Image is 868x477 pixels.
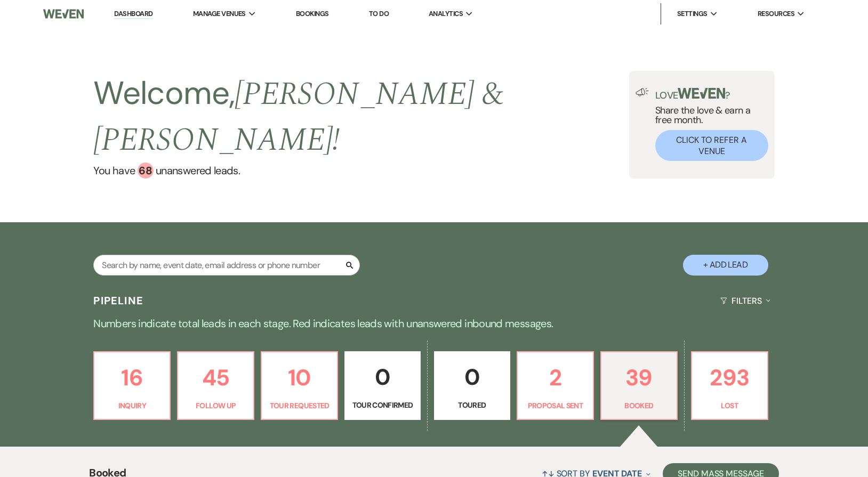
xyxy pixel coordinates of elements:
[691,351,768,421] a: 293Lost
[758,9,794,19] span: Resources
[649,88,768,161] div: Share the love & earn a free month.
[608,400,670,411] p: Booked
[296,9,329,18] a: Bookings
[268,400,331,411] p: Tour Requested
[655,130,768,161] button: Click to Refer a Venue
[184,400,247,411] p: Follow Up
[441,399,503,411] p: Toured
[177,351,254,421] a: 45Follow Up
[655,88,768,100] p: Love ?
[114,9,152,19] a: Dashboard
[517,351,594,421] a: 2Proposal Sent
[351,359,414,395] p: 0
[93,255,360,276] input: Search by name, event date, email address or phone number
[138,163,154,179] div: 68
[716,287,774,315] button: Filters
[369,9,389,18] a: To Do
[429,9,463,19] span: Analytics
[441,359,503,395] p: 0
[184,360,247,395] p: 45
[93,163,629,179] a: You have 68 unanswered leads.
[93,71,629,163] h2: Welcome,
[93,351,171,421] a: 16Inquiry
[344,351,421,421] a: 0Tour Confirmed
[43,3,84,25] img: Weven Logo
[678,88,725,99] img: weven-logo-green.svg
[101,360,163,395] p: 16
[261,351,338,421] a: 10Tour Requested
[524,400,586,411] p: Proposal Sent
[636,88,649,96] img: loud-speaker-illustration.svg
[101,400,163,411] p: Inquiry
[608,360,670,395] p: 39
[268,360,331,395] p: 10
[193,9,246,19] span: Manage Venues
[600,351,678,421] a: 39Booked
[677,9,708,19] span: Settings
[93,293,143,308] h3: Pipeline
[683,255,768,276] button: + Add Lead
[698,360,761,395] p: 293
[434,351,510,421] a: 0Toured
[524,360,586,395] p: 2
[93,70,504,165] span: [PERSON_NAME] & [PERSON_NAME] !
[50,315,818,332] p: Numbers indicate total leads in each stage. Red indicates leads with unanswered inbound messages.
[698,400,761,411] p: Lost
[351,399,414,411] p: Tour Confirmed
